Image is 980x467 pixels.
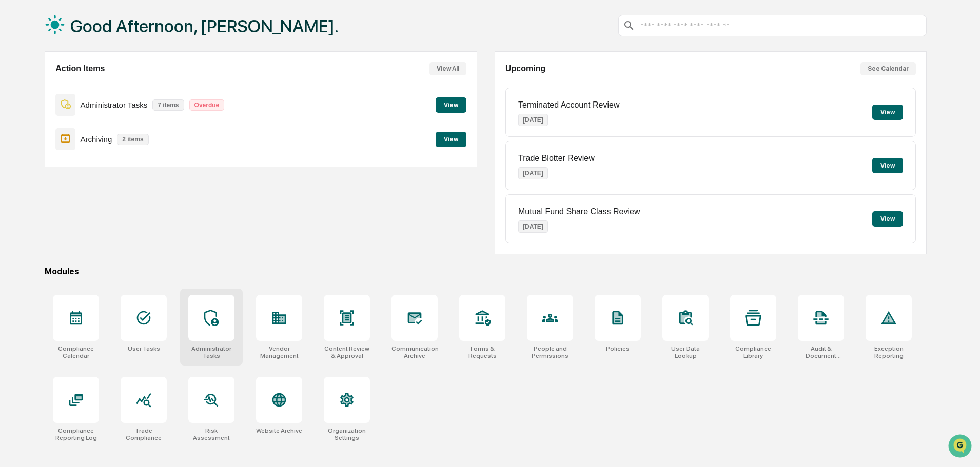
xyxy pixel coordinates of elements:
[70,16,339,36] h1: Good Afternoon, [PERSON_NAME].
[85,167,89,175] span: •
[10,211,18,219] div: 🖐️
[324,427,370,441] div: Organization Settings
[85,210,127,220] span: Attestations
[188,345,234,359] div: Administrator Tasks
[32,139,83,148] span: [PERSON_NAME]
[22,78,40,97] img: 8933085812038_c878075ebb4cc5468115_72.jpg
[72,254,124,262] a: Powered byPylon
[152,99,184,111] p: 7 items
[10,78,29,97] img: 1746055101610-c473b297-6a78-478c-a979-82029cc54cd1
[459,345,505,359] div: Forms & Requests
[46,89,141,97] div: We're available if you need us!
[45,267,927,276] div: Modules
[518,207,640,216] p: Mutual Fund Share Class Review
[46,78,168,89] div: Start new chat
[10,114,69,122] div: Past conversations
[606,345,630,352] div: Policies
[70,206,131,224] a: 🗄️Attestations
[10,230,18,238] div: 🔎
[436,132,466,147] button: View
[174,82,187,94] button: Start new chat
[324,345,370,359] div: Content Review & Approval
[518,114,548,126] p: [DATE]
[866,345,912,359] div: Exception Reporting
[102,254,124,262] span: Pylon
[429,62,466,75] button: View All
[128,345,160,352] div: User Tasks
[872,158,903,173] button: View
[860,62,916,75] button: See Calendar
[53,427,99,441] div: Compliance Reporting Log
[730,345,776,359] div: Compliance Library
[662,345,709,359] div: User Data Lookup
[91,167,112,175] span: [DATE]
[21,229,65,239] span: Data Lookup
[391,345,438,359] div: Communications Archive
[518,154,595,163] p: Trade Blotter Review
[188,427,234,441] div: Risk Assessment
[527,345,573,359] div: People and Permissions
[256,427,302,434] div: Website Archive
[10,130,27,146] img: Jack Rasmussen
[872,211,903,227] button: View
[53,345,99,359] div: Compliance Calendar
[6,206,70,224] a: 🖐️Preclearance
[6,225,69,243] a: 🔎Data Lookup
[518,167,548,179] p: [DATE]
[505,64,545,73] h2: Upcoming
[121,427,167,441] div: Trade Compliance
[21,210,66,220] span: Preclearance
[81,135,112,144] p: Archiving
[21,140,29,148] img: 1746055101610-c473b297-6a78-478c-a979-82029cc54cd1
[85,139,89,148] span: •
[117,134,148,145] p: 2 items
[872,105,903,120] button: View
[436,134,466,144] a: View
[55,64,105,73] h2: Action Items
[189,99,225,111] p: Overdue
[947,433,975,461] iframe: Open customer support
[81,100,148,109] p: Administrator Tasks
[91,139,112,148] span: [DATE]
[159,112,187,124] button: See all
[74,211,83,219] div: 🗄️
[10,157,27,174] img: Megan Poore
[32,167,83,175] span: [PERSON_NAME]
[798,345,844,359] div: Audit & Document Logs
[518,220,548,233] p: [DATE]
[436,99,466,109] a: View
[518,100,619,110] p: Terminated Account Review
[10,22,187,38] p: How can we help?
[256,345,302,359] div: Vendor Management
[436,97,466,113] button: View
